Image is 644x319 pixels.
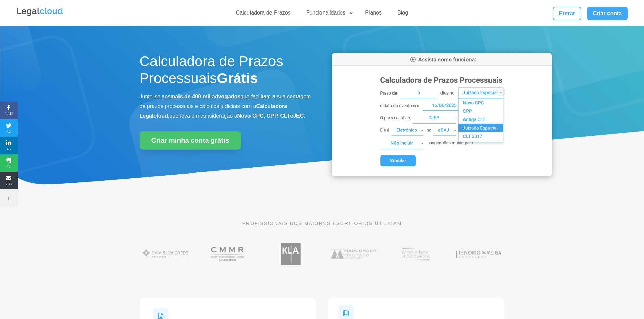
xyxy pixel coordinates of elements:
img: Tenório da Veiga Advogados [453,240,504,268]
strong: Grátis [217,70,258,86]
a: Funcionalidades [302,9,354,19]
b: JEC. [293,113,305,119]
img: Marcondes Machado Advogados utilizam a Legalcloud [328,240,379,268]
b: mais de 400 mil advogados [170,94,240,99]
h1: Calculadora de Prazos Processuais [140,53,312,90]
a: Criar minha conta grátis [140,131,241,150]
img: Koury Lopes Advogados [265,240,316,268]
img: Gaia Silva Gaede Advogados Associados [140,240,191,268]
a: Calculadora de Prazos Processuais da Legalcloud [332,171,552,177]
a: Criar conta [587,7,628,20]
img: Costa Martins Meira Rinaldi Advogados [202,240,254,268]
img: Legalcloud Logo [16,7,64,17]
p: Junte-se aos que facilitam a sua contagem de prazos processuais e cálculos judiciais com a que le... [140,92,312,121]
a: Entrar [553,7,581,20]
a: Logo da Legalcloud [16,12,64,18]
b: Novo CPC, CPP, CLT [237,113,290,119]
a: Planos [361,9,386,19]
a: Blog [393,9,412,19]
p: PROFISSIONAIS DOS MAIORES ESCRITÓRIOS UTILIZAM [140,220,505,227]
img: Calculadora de Prazos Processuais da Legalcloud [332,53,552,176]
a: Calculadora de Prazos [232,9,295,19]
img: Profissionais do escritório Melo e Isaac Advogados utilizam a Legalcloud [390,240,442,268]
b: Calculadora Legalcloud, [140,103,287,119]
